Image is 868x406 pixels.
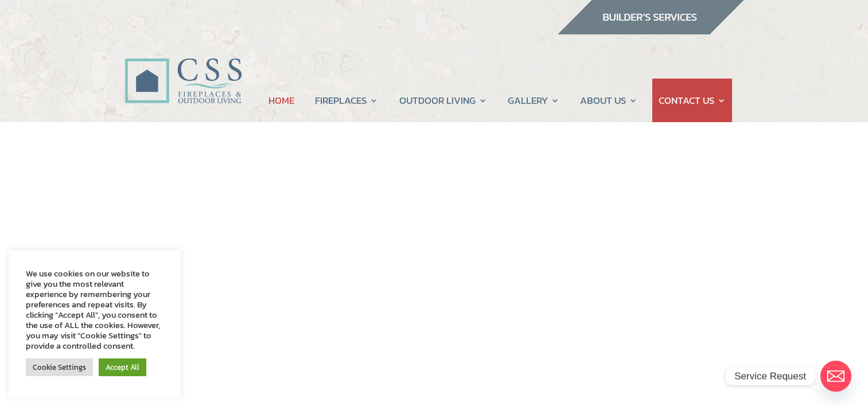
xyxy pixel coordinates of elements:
[508,79,559,122] a: GALLERY
[315,79,378,122] a: FIREPLACES
[26,268,164,351] div: We use cookies on our website to give you the most relevant experience by remembering your prefer...
[124,26,242,110] img: CSS Fireplaces & Outdoor Living (Formerly Construction Solutions & Supply)- Jacksonville Ormond B...
[399,79,487,122] a: OUTDOOR LIVING
[26,358,93,376] a: Cookie Settings
[99,358,146,376] a: Accept All
[557,24,744,38] a: builder services construction supply
[820,361,851,392] a: Email
[268,79,294,122] a: HOME
[659,79,726,122] a: CONTACT US
[580,79,637,122] a: ABOUT US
